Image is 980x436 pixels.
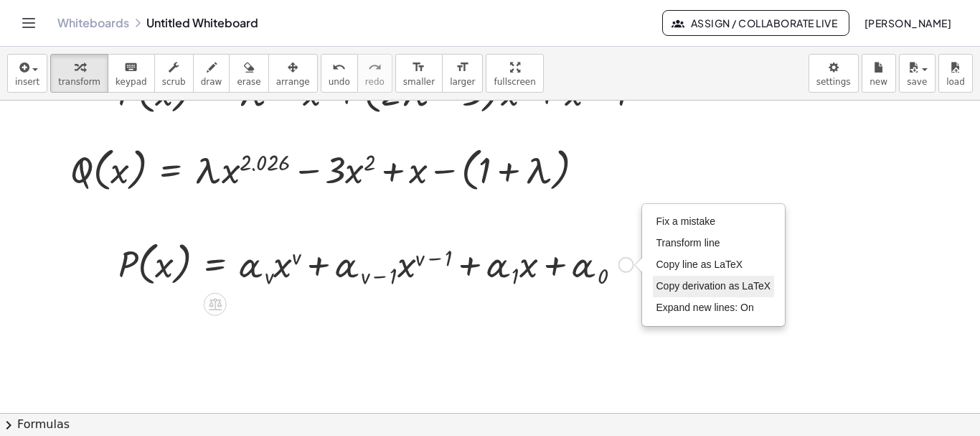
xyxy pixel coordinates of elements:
span: draw [201,77,222,87]
button: insert [7,54,47,93]
button: Toggle navigation [17,11,40,34]
i: format_size [456,59,469,76]
button: format_sizelarger [442,54,483,93]
span: undo [329,77,350,87]
span: save [907,77,927,87]
button: fullscreen [486,54,543,93]
button: arrange [268,54,318,93]
button: save [899,54,936,93]
span: erase [237,77,260,87]
button: settings [809,54,859,93]
span: Copy line as LaTeX [656,259,743,270]
button: Assign / Collaborate Live [662,10,849,36]
span: [PERSON_NAME] [864,17,951,29]
button: keyboardkeypad [108,54,155,93]
button: draw [193,54,230,93]
span: arrange [276,77,310,87]
span: settings [816,77,851,87]
span: scrub [162,77,186,87]
span: redo [365,77,385,87]
button: erase [229,54,268,93]
span: Assign / Collaborate Live [674,17,837,29]
button: undoundo [321,54,358,93]
span: Fix a mistake [656,215,715,227]
i: undo [332,59,346,76]
button: new [862,54,896,93]
span: transform [58,77,100,87]
span: insert [15,77,39,87]
span: fullscreen [494,77,535,87]
span: keypad [116,77,147,87]
a: Whiteboards [57,16,129,30]
div: Apply the same math to both sides of the equation [159,198,182,221]
span: smaller [403,77,435,87]
i: redo [368,59,382,76]
span: Transform line [656,237,720,249]
div: Apply the same math to both sides of the equation [204,292,227,315]
button: redoredo [357,54,392,93]
span: load [946,77,965,87]
button: transform [50,54,108,93]
i: keyboard [124,59,138,76]
button: scrub [154,54,194,93]
button: [PERSON_NAME] [852,10,963,36]
span: larger [450,77,475,87]
button: load [938,54,973,93]
span: Expand new lines: On [656,302,754,313]
button: format_sizesmaller [395,54,443,93]
i: format_size [412,59,425,76]
span: new [870,77,887,87]
span: Copy derivation as LaTeX [656,280,771,292]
